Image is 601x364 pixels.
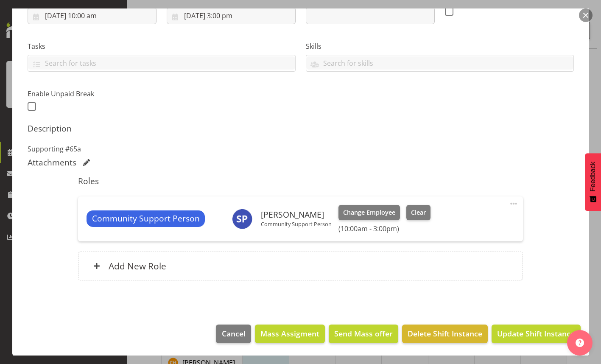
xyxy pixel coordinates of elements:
img: help-xxl-2.png [576,339,584,347]
button: Send Mass offer [329,325,398,343]
label: Tasks [28,41,296,51]
label: Skills [306,41,574,51]
input: Search for skills [306,56,573,70]
h5: Roles [78,176,523,186]
h6: (10:00am - 3:00pm) [338,224,430,233]
span: Delete Shift Instance [408,328,482,339]
span: Community Support Person [92,213,200,225]
input: Search for tasks [28,56,295,70]
img: sanjay-prasad8811.jpg [232,209,252,229]
p: Community Support Person [261,221,332,227]
h5: Description [28,123,574,134]
span: Clear [411,208,426,217]
span: Cancel [222,328,246,339]
span: Mass Assigment [260,328,319,339]
button: Clear [406,205,430,220]
input: Click to select... [28,7,157,24]
span: Update Shift Instance [497,328,575,339]
button: Change Employee [338,205,400,220]
span: Feedback [589,162,597,191]
span: Change Employee [343,208,395,217]
button: Mass Assigment [255,325,325,343]
button: Update Shift Instance [492,325,580,343]
h6: Add New Role [109,260,166,272]
button: Cancel [216,325,251,343]
h5: Attachments [28,157,76,168]
input: Click to select... [167,7,296,24]
span: Send Mass offer [334,328,393,339]
button: Delete Shift Instance [402,325,488,343]
h6: [PERSON_NAME] [261,210,332,219]
label: Enable Unpaid Break [28,89,157,99]
p: Supporting #65a [28,144,574,154]
button: Feedback - Show survey [585,153,601,211]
